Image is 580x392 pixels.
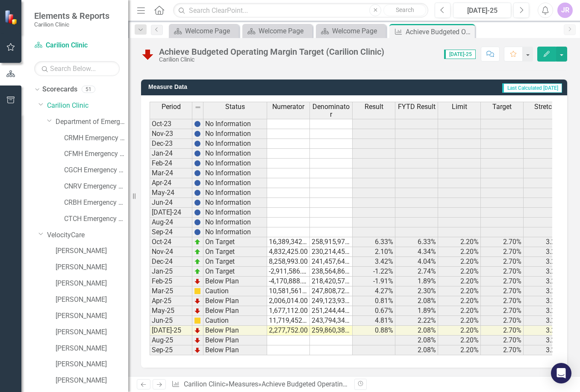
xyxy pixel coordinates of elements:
[194,317,201,324] img: cBAA0RP0Y6D5n+AAAAAElFTkSuQmCC
[353,306,395,316] td: 0.67%
[194,189,201,196] img: BgCOk07PiH71IgAAAABJRU5ErkJggg==
[438,277,481,286] td: 2.20%
[438,306,481,316] td: 2.20%
[524,336,566,345] td: 3.20%
[353,277,395,286] td: -1.91%
[203,119,267,129] td: No Information
[395,277,438,286] td: 1.89%
[150,227,192,237] td: Sep-24
[185,26,237,36] div: Welcome Page
[150,277,192,286] td: Feb-25
[150,316,192,326] td: Jun-25
[438,267,481,277] td: 2.20%
[203,139,267,149] td: No Information
[194,104,201,111] img: 8DAGhfEEPCf229AAAAAElFTkSuQmCC
[395,326,438,336] td: 2.08%
[56,117,128,127] a: Department of Emergency Medicine
[150,267,192,277] td: Jan-25
[203,178,267,188] td: No Information
[82,86,95,93] div: 51
[395,237,438,247] td: 6.33%
[150,178,192,188] td: Apr-24
[203,227,267,237] td: No Information
[310,257,353,267] td: 241,457,642.00
[481,326,524,336] td: 2.70%
[162,103,181,111] span: Period
[171,26,237,36] a: Welcome Page
[203,257,267,267] td: On Target
[481,247,524,257] td: 2.70%
[444,50,476,59] span: [DATE]-25
[194,160,201,167] img: BgCOk07PiH71IgAAAABJRU5ErkJggg==
[194,239,201,245] img: zOikAAAAAElFTkSuQmCC
[310,267,353,277] td: 238,564,864.00
[557,3,573,18] button: JR
[481,286,524,296] td: 2.70%
[148,84,310,90] h3: Measure Data
[395,296,438,306] td: 2.08%
[524,277,566,286] td: 3.20%
[481,345,524,355] td: 2.70%
[438,336,481,345] td: 2.20%
[524,306,566,316] td: 3.20%
[184,380,225,388] a: Carilion Clinic
[353,237,395,247] td: 6.33%
[141,47,155,61] img: Below Plan
[194,199,201,206] img: BgCOk07PiH71IgAAAABJRU5ErkJggg==
[481,257,524,267] td: 2.70%
[203,336,267,345] td: Below Plan
[395,316,438,326] td: 2.22%
[353,316,395,326] td: 4.81%
[47,230,128,240] a: VelocityCare
[452,103,467,111] span: Limit
[310,286,353,296] td: 247,808,728.00
[502,83,562,93] span: Last Calculated [DATE]
[398,103,436,111] span: FYTD Result
[34,61,120,76] input: Search Below...
[56,344,128,354] a: [PERSON_NAME]
[150,237,192,247] td: Oct-24
[438,237,481,247] td: 2.20%
[159,56,384,63] div: Carilion Clinic
[203,237,267,247] td: On Target
[438,286,481,296] td: 2.20%
[203,296,267,306] td: Below Plan
[310,296,353,306] td: 249,123,933.00
[203,129,267,139] td: No Information
[194,219,201,226] img: BgCOk07PiH71IgAAAABJRU5ErkJggg==
[194,209,201,216] img: BgCOk07PiH71IgAAAABJRU5ErkJggg==
[353,247,395,257] td: 2.10%
[353,286,395,296] td: 4.27%
[406,27,473,37] div: Achieve Budgeted Operating Margin Target (Carilion Clinic)
[203,345,267,355] td: Below Plan
[194,298,201,304] img: TnMDeAgwAPMxUmUi88jYAAAAAElFTkSuQmCC
[267,296,310,306] td: 2,006,014.00
[150,286,192,296] td: Mar-25
[310,277,353,286] td: 218,420,570.00
[524,296,566,306] td: 3.20%
[310,306,353,316] td: 251,244,448.00
[150,247,192,257] td: Nov-24
[194,140,201,147] img: BgCOk07PiH71IgAAAABJRU5ErkJggg==
[64,198,128,208] a: CRBH Emergency Medicine
[150,336,192,345] td: Aug-25
[171,380,347,389] div: » »
[203,286,267,296] td: Caution
[524,316,566,326] td: 3.20%
[396,6,414,13] span: Search
[203,188,267,198] td: No Information
[492,103,512,111] span: Target
[395,247,438,257] td: 4.34%
[395,306,438,316] td: 1.89%
[150,345,192,355] td: Sep-25
[267,326,310,336] td: 2,277,752.00
[225,103,245,111] span: Status
[318,26,384,36] a: Welcome Page
[203,149,267,159] td: No Information
[267,267,310,277] td: -2,911,586.00
[64,133,128,143] a: CRMH Emergency Medicine
[267,247,310,257] td: 4,832,425.00
[194,307,201,314] img: TnMDeAgwAPMxUmUi88jYAAAAAElFTkSuQmCC
[229,380,258,388] a: Measures
[194,248,201,255] img: zOikAAAAAElFTkSuQmCC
